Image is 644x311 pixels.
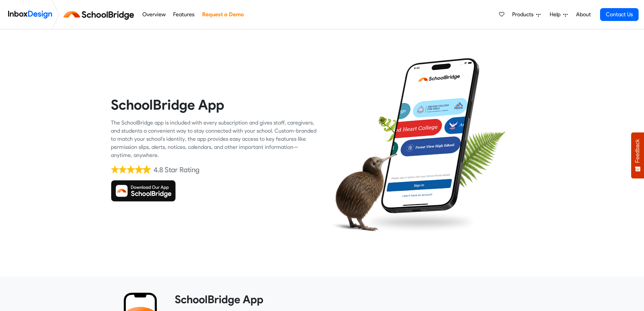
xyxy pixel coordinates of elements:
[153,165,199,175] div: 4.8 Star Rating
[631,132,644,178] button: Feedback - Show survey
[111,119,317,159] div: The SchoolBridge app is included with every subscription and gives staff, caregivers, and student...
[574,8,593,21] a: About
[550,10,563,19] span: Help
[111,180,176,202] img: Download SchoolBridge App
[509,8,543,21] a: Products
[327,147,397,237] img: kiwi_bird.png
[175,293,528,306] heading: SchoolBridge App
[200,8,245,21] a: Request a Demo
[376,58,484,214] img: phone.png
[140,8,167,21] a: Overview
[547,8,570,21] a: Help
[600,8,639,21] a: Contact Us
[111,96,317,113] heading: SchoolBridge App
[362,209,479,235] img: shadow.png
[171,8,196,21] a: Features
[512,10,536,19] span: Products
[635,139,641,163] span: Feedback
[62,6,138,23] img: schoolbridge logo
